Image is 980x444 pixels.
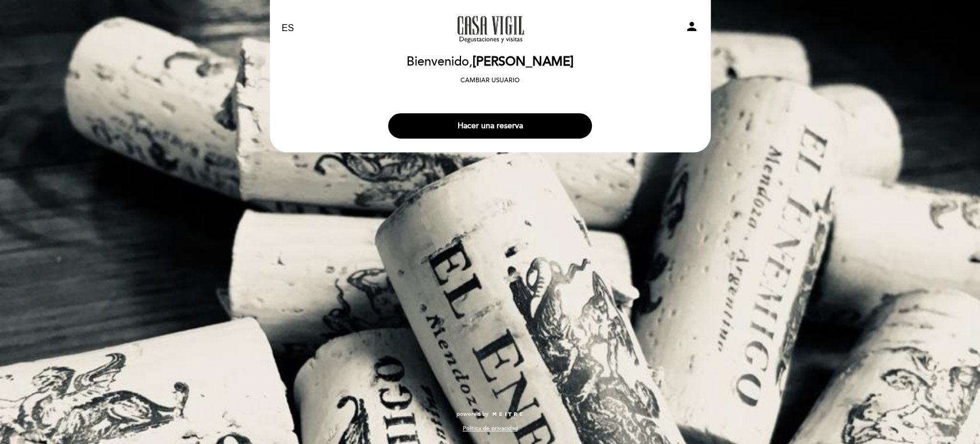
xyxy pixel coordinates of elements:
[685,20,699,33] i: person
[456,410,489,418] span: powered by
[685,20,699,37] button: person
[406,55,574,69] h2: Bienvenido,
[463,424,518,432] a: Política de privacidad
[457,75,523,86] button: Cambiar usuario
[491,412,524,418] img: MEITRE
[456,410,524,418] a: powered by
[419,13,562,44] a: Casa Vigil - SÓLO Visitas y Degustaciones
[388,113,592,139] button: Hacer una reserva
[472,54,574,70] span: [PERSON_NAME]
